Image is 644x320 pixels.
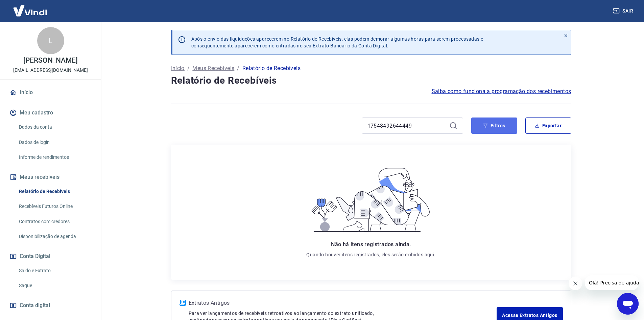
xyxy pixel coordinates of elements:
a: Saque [16,279,93,293]
a: Saiba como funciona a programação dos recebimentos [432,87,571,95]
a: Meus Recebíveis [192,64,234,72]
button: Filtros [471,118,517,134]
iframe: Botão para abrir a janela de mensagens [617,293,639,315]
iframe: Fechar mensagem [569,277,582,290]
p: / [237,64,239,72]
p: Após o envio das liquidações aparecerem no Relatório de Recebíveis, elas podem demorar algumas ho... [191,36,483,49]
button: Sair [612,5,636,17]
button: Conta Digital [8,249,93,264]
a: Saldo e Extrato [16,264,93,278]
h4: Relatório de Recebíveis [171,74,571,87]
a: Dados de login [16,135,93,149]
a: Início [171,64,185,72]
button: Exportar [525,118,571,134]
button: Meu cadastro [8,105,93,120]
p: Quando houver itens registrados, eles serão exibidos aqui. [306,251,435,258]
p: [PERSON_NAME] [23,57,77,64]
div: L [37,27,64,54]
a: Início [8,85,93,100]
span: Olá! Precisa de ajuda? [4,5,57,10]
a: Disponibilização de agenda [16,230,93,243]
span: Não há itens registrados ainda. [331,241,411,248]
p: Relatório de Recebíveis [242,64,301,72]
a: Recebíveis Futuros Online [16,199,93,213]
a: Dados da conta [16,120,93,134]
p: / [187,64,190,72]
button: Meus recebíveis [8,170,93,185]
span: Conta digital [20,301,50,310]
input: Busque pelo número do pedido [367,121,447,131]
a: Contratos com credores [16,215,93,229]
img: Vindi [8,0,52,21]
a: Conta digital [8,298,93,313]
a: Relatório de Recebíveis [16,185,93,198]
p: Extratos Antigos [189,299,497,307]
a: Informe de rendimentos [16,150,93,164]
img: ícone [180,300,186,306]
iframe: Mensagem da empresa [585,275,639,290]
p: [EMAIL_ADDRESS][DOMAIN_NAME] [13,67,88,74]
